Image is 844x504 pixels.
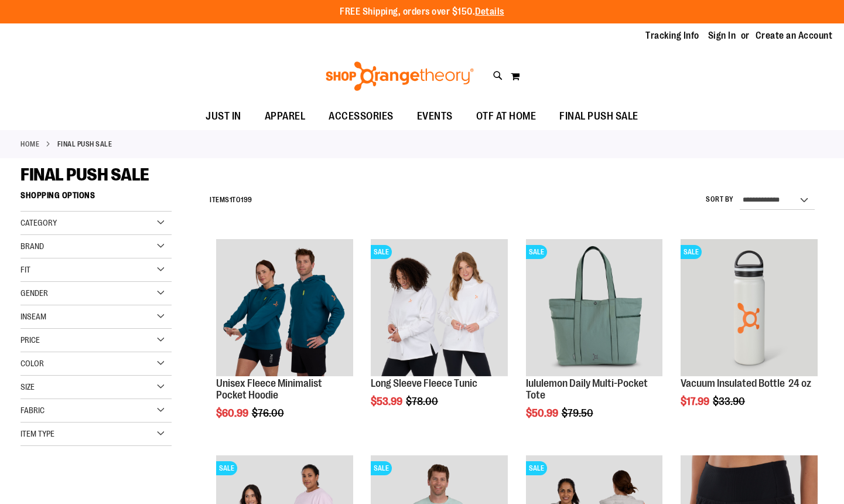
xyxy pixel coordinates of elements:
[476,103,537,130] span: OTF AT HOME
[681,239,818,376] img: Vacuum Insulated Bottle 24 oz
[756,29,833,42] a: Create an Account
[405,103,464,130] a: EVENTS
[216,239,353,376] img: Unisex Fleece Minimalist Pocket Hoodie
[475,6,504,17] a: Details
[329,103,394,130] span: ACCESSORIES
[216,377,322,401] a: Unisex Fleece Minimalist Pocket Hoodie
[371,239,508,376] img: Product image for Fleece Long Sleeve
[371,396,404,407] span: $53.99
[20,382,35,391] span: Size
[371,239,508,378] a: Product image for Fleece Long SleeveSALE
[526,239,663,378] a: lululemon Daily Multi-Pocket ToteSALE
[20,406,45,415] span: Fabric
[464,103,548,130] a: OTF AT HOME
[559,103,638,130] span: FINAL PUSH SALE
[20,218,57,227] span: Category
[20,429,54,438] span: Item Type
[216,239,353,378] a: Unisex Fleece Minimalist Pocket Hoodie
[706,195,734,205] label: Sort By
[681,245,702,259] span: SALE
[365,233,514,437] div: product
[675,233,824,437] div: product
[548,103,650,130] a: FINAL PUSH SALE
[210,191,252,209] h2: Items to
[20,185,172,212] strong: Shopping Options
[20,288,48,298] span: Gender
[206,103,241,130] span: JUST IN
[645,29,699,42] a: Tracking Info
[526,239,663,376] img: lululemon Daily Multi-Pocket Tote
[681,377,811,389] a: Vacuum Insulated Bottle 24 oz
[562,407,595,419] span: $79.50
[681,396,711,407] span: $17.99
[253,103,317,130] a: APPAREL
[20,139,39,149] a: Home
[324,62,476,91] img: Shop Orangetheory
[20,165,149,185] span: FINAL PUSH SALE
[371,461,392,475] span: SALE
[520,233,669,449] div: product
[526,245,547,259] span: SALE
[265,103,306,130] span: APPAREL
[708,29,736,42] a: Sign In
[57,139,112,149] strong: FINAL PUSH SALE
[20,241,44,251] span: Brand
[417,103,453,130] span: EVENTS
[216,461,237,475] span: SALE
[20,265,30,274] span: Fit
[526,461,547,475] span: SALE
[406,396,440,407] span: $78.00
[371,245,392,259] span: SALE
[230,196,233,204] span: 1
[526,377,648,401] a: lululemon Daily Multi-Pocket Tote
[371,377,477,389] a: Long Sleeve Fleece Tunic
[317,103,405,130] a: ACCESSORIES
[20,335,40,345] span: Price
[210,233,359,449] div: product
[20,312,46,321] span: Inseam
[241,196,252,204] span: 199
[340,5,504,19] p: FREE Shipping, orders over $150.
[252,407,286,419] span: $76.00
[216,407,250,419] span: $60.99
[20,359,44,368] span: Color
[526,407,560,419] span: $50.99
[194,103,253,130] a: JUST IN
[681,239,818,378] a: Vacuum Insulated Bottle 24 ozSALE
[713,396,747,407] span: $33.90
